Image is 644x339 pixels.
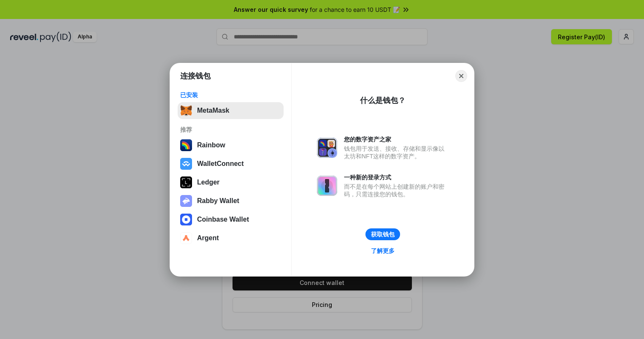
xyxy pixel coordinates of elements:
img: svg+xml,%3Csvg%20xmlns%3D%22http%3A%2F%2Fwww.w3.org%2F2000%2Fsvg%22%20fill%3D%22none%22%20viewBox... [180,195,192,207]
button: Argent [178,230,284,247]
button: Ledger [178,174,284,191]
div: 钱包用于发送、接收、存储和显示像以太坊和NFT这样的数字资产。 [344,145,449,160]
div: 获取钱包 [371,231,395,238]
div: Rainbow [197,141,225,149]
img: svg+xml,%3Csvg%20fill%3D%22none%22%20height%3D%2233%22%20viewBox%3D%220%200%2035%2033%22%20width%... [180,105,192,117]
div: 推荐 [180,126,281,133]
div: WalletConnect [197,160,244,168]
div: 已安装 [180,91,281,99]
button: WalletConnect [178,155,284,172]
h1: 连接钱包 [180,71,211,81]
div: Coinbase Wallet [197,216,249,223]
div: Ledger [197,179,219,186]
div: MetaMask [197,107,229,114]
button: Coinbase Wallet [178,211,284,228]
img: svg+xml,%3Csvg%20width%3D%2228%22%20height%3D%2228%22%20viewBox%3D%220%200%2028%2028%22%20fill%3D... [180,158,192,170]
img: svg+xml,%3Csvg%20xmlns%3D%22http%3A%2F%2Fwww.w3.org%2F2000%2Fsvg%22%20width%3D%2228%22%20height%3... [180,176,192,188]
div: 一种新的登录方式 [344,174,449,181]
button: 获取钱包 [365,228,400,240]
button: Rainbow [178,137,284,154]
img: svg+xml,%3Csvg%20width%3D%22120%22%20height%3D%22120%22%20viewBox%3D%220%200%20120%20120%22%20fil... [180,139,192,151]
img: svg+xml,%3Csvg%20width%3D%2228%22%20height%3D%2228%22%20viewBox%3D%220%200%2028%2028%22%20fill%3D... [180,214,192,225]
img: svg+xml,%3Csvg%20xmlns%3D%22http%3A%2F%2Fwww.w3.org%2F2000%2Fsvg%22%20fill%3D%22none%22%20viewBox... [317,138,337,158]
button: MetaMask [178,102,284,119]
button: Rabby Wallet [178,193,284,209]
button: Close [455,70,467,82]
img: svg+xml,%3Csvg%20width%3D%2228%22%20height%3D%2228%22%20viewBox%3D%220%200%2028%2028%22%20fill%3D... [180,232,192,244]
div: 您的数字资产之家 [344,136,449,143]
div: 什么是钱包？ [360,95,406,106]
div: 了解更多 [371,247,395,255]
div: Argent [197,234,219,242]
div: 而不是在每个网站上创建新的账户和密码，只需连接您的钱包。 [344,183,449,198]
div: Rabby Wallet [197,197,239,205]
img: svg+xml,%3Csvg%20xmlns%3D%22http%3A%2F%2Fwww.w3.org%2F2000%2Fsvg%22%20fill%3D%22none%22%20viewBox... [317,176,337,196]
a: 了解更多 [366,245,400,256]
